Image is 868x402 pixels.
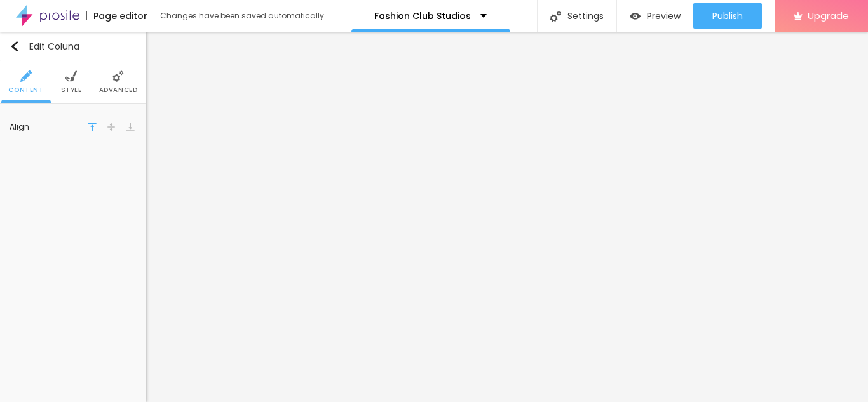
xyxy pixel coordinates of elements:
[88,123,97,131] img: move-up-1.svg
[107,123,116,131] img: shrink-vertical-1.svg
[647,11,681,21] span: Preview
[10,41,79,51] div: Edit Coluna
[126,123,135,131] img: move-down-1.svg
[160,12,324,20] div: Changes have been saved automatically
[61,87,82,93] span: Style
[630,11,641,22] img: view-1.svg
[8,87,43,93] span: Content
[146,32,868,402] iframe: Editor
[808,10,849,21] span: Upgrade
[99,87,138,93] span: Advanced
[20,70,32,82] img: Icone
[712,11,743,21] span: Publish
[10,41,20,51] img: Icone
[374,11,471,20] p: Fashion Club Studios
[617,3,693,29] button: Preview
[693,3,762,29] button: Publish
[65,70,77,82] img: Icone
[86,11,147,20] div: Page editor
[550,11,561,22] img: Icone
[10,123,86,131] div: Align
[112,70,124,82] img: Icone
